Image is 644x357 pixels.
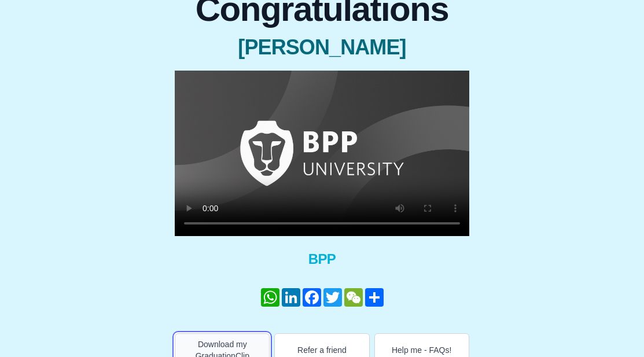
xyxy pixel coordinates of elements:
span: BPP [175,250,469,268]
a: Twitter [322,288,343,307]
a: WeChat [343,288,364,307]
span: [PERSON_NAME] [175,36,469,59]
a: Share [364,288,385,307]
a: Facebook [301,288,322,307]
a: WhatsApp [260,288,281,307]
a: LinkedIn [281,288,301,307]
